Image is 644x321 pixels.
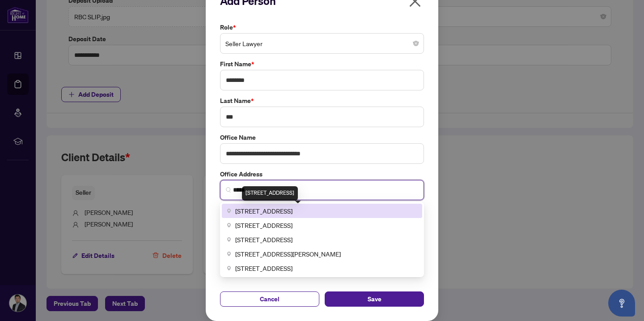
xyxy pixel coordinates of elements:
span: [STREET_ADDRESS] [235,263,292,273]
label: Last Name [220,96,424,106]
span: [STREET_ADDRESS] [235,206,292,216]
button: Save [325,291,424,307]
label: First Name [220,59,424,69]
span: [STREET_ADDRESS][PERSON_NAME] [235,249,341,259]
span: close-circle [413,41,419,46]
button: Cancel [220,291,319,307]
div: [STREET_ADDRESS] [242,186,298,201]
span: Cancel [260,292,280,306]
span: Seller Lawyer [225,35,419,52]
button: Open asap [608,290,635,317]
label: Role [220,22,424,32]
span: [STREET_ADDRESS] [235,220,292,230]
span: Save [368,292,381,306]
label: Office Name [220,133,424,142]
label: Office Address [220,169,424,179]
img: search_icon [226,187,231,193]
span: [STREET_ADDRESS] [235,235,292,244]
